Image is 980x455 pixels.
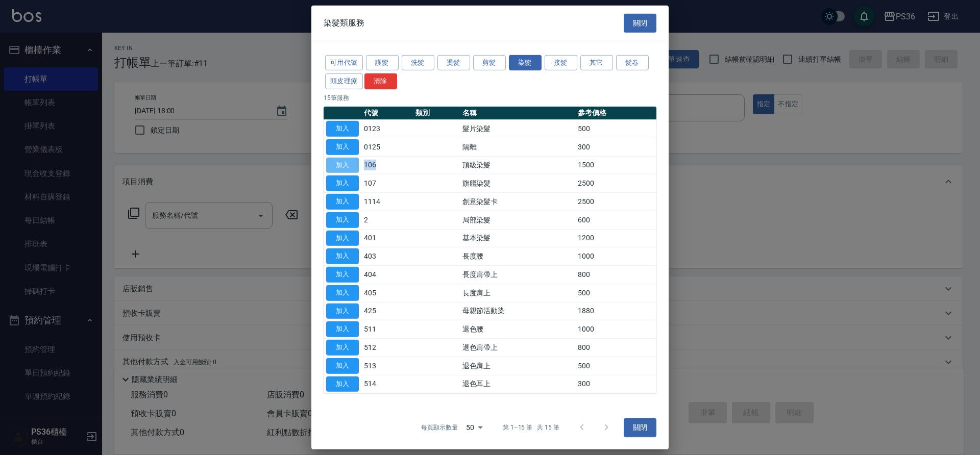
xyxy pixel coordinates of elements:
[361,247,413,266] td: 403
[575,338,656,357] td: 800
[575,211,656,229] td: 600
[503,423,559,432] p: 第 1–15 筆 共 15 筆
[575,119,656,138] td: 500
[326,230,359,246] button: 加入
[402,55,434,70] button: 洗髮
[324,18,364,28] span: 染髮類服務
[361,211,413,229] td: 2
[326,340,359,356] button: 加入
[460,192,575,211] td: 創意染髮卡
[545,55,577,70] button: 接髮
[575,156,656,174] td: 1500
[326,303,359,319] button: 加入
[361,320,413,339] td: 511
[460,338,575,357] td: 退色肩帶上
[361,357,413,375] td: 513
[460,284,575,302] td: 長度肩上
[460,320,575,339] td: 退色腰
[326,285,359,301] button: 加入
[326,194,359,210] button: 加入
[460,375,575,393] td: 退色耳上
[361,265,413,284] td: 404
[326,358,359,374] button: 加入
[575,247,656,266] td: 1000
[575,107,656,120] th: 參考價格
[575,138,656,156] td: 300
[460,119,575,138] td: 髮片染髮
[326,139,359,155] button: 加入
[460,156,575,174] td: 頂級染髮
[473,55,506,70] button: 剪髮
[361,192,413,211] td: 1114
[324,93,656,103] p: 15 筆服務
[413,107,460,120] th: 類別
[575,174,656,193] td: 2500
[460,174,575,193] td: 旗艦染髮
[361,284,413,302] td: 405
[460,357,575,375] td: 退色肩上
[575,192,656,211] td: 2500
[361,229,413,247] td: 401
[575,320,656,339] td: 1000
[361,174,413,193] td: 107
[580,55,613,70] button: 其它
[326,376,359,392] button: 加入
[460,107,575,120] th: 名稱
[325,73,363,89] button: 頭皮理療
[460,229,575,247] td: 基本染髮
[361,107,413,120] th: 代號
[509,55,542,70] button: 染髮
[575,265,656,284] td: 800
[575,357,656,375] td: 500
[460,247,575,266] td: 長度腰
[575,375,656,393] td: 300
[575,229,656,247] td: 1200
[326,267,359,283] button: 加入
[366,55,399,70] button: 護髮
[460,265,575,284] td: 長度肩帶上
[624,418,656,437] button: 關閉
[624,14,656,33] button: 關閉
[325,55,363,70] button: 可用代號
[326,321,359,337] button: 加入
[421,423,458,432] p: 每頁顯示數量
[462,414,486,441] div: 50
[361,302,413,320] td: 425
[361,138,413,156] td: 0125
[361,156,413,174] td: 106
[460,302,575,320] td: 母親節活動染
[616,55,649,70] button: 髮卷
[575,302,656,320] td: 1880
[326,248,359,264] button: 加入
[361,375,413,393] td: 514
[460,211,575,229] td: 局部染髮
[326,212,359,228] button: 加入
[361,119,413,138] td: 0123
[437,55,470,70] button: 燙髮
[575,284,656,302] td: 500
[364,73,397,89] button: 清除
[326,175,359,191] button: 加入
[326,157,359,173] button: 加入
[326,121,359,137] button: 加入
[460,138,575,156] td: 隔離
[361,338,413,357] td: 512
